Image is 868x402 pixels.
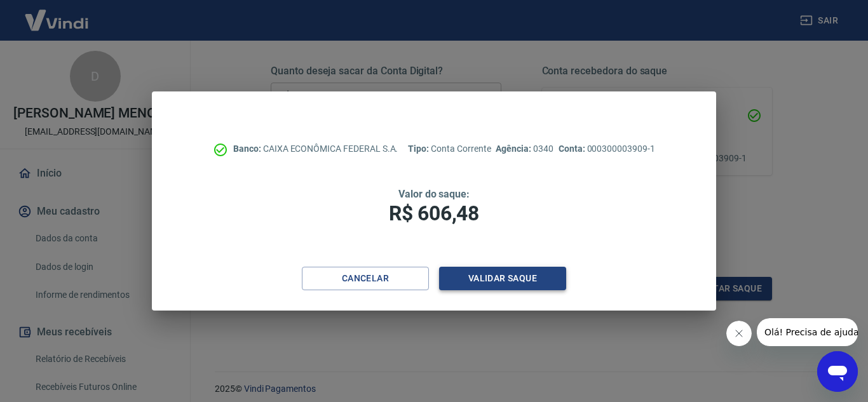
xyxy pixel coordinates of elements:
[233,142,398,156] p: CAIXA ECONÔMICA FEDERAL S.A.
[408,142,491,156] p: Conta Corrente
[389,201,479,225] span: R$ 606,48
[8,9,107,19] span: Olá! Precisa de ajuda?
[559,144,587,154] span: Conta:
[233,144,263,154] span: Banco:
[398,188,470,200] span: Valor do saque:
[559,142,655,156] p: 000300003909-1
[302,267,429,290] button: Cancelar
[726,321,752,346] iframe: Fechar mensagem
[439,267,566,290] button: Validar saque
[757,318,858,346] iframe: Mensagem da empresa
[817,351,858,392] iframe: Botão para abrir a janela de mensagens
[408,144,431,154] span: Tipo:
[496,144,533,154] span: Agência:
[496,142,553,156] p: 0340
